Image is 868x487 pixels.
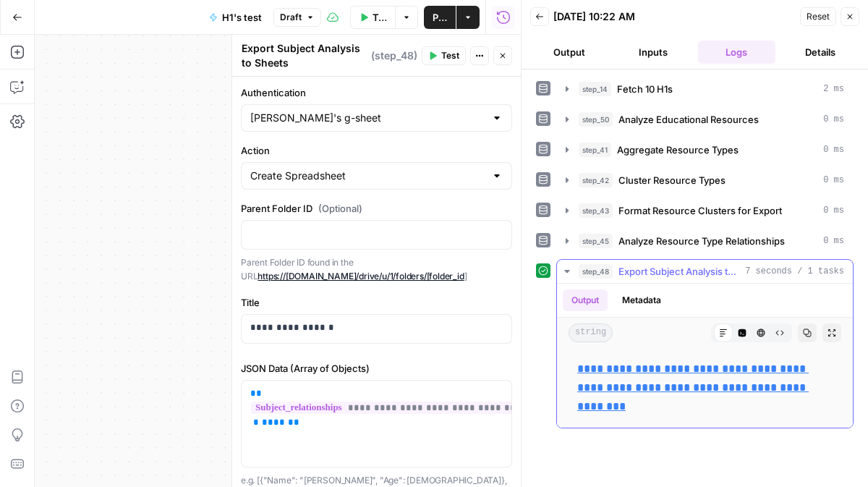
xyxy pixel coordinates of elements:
button: Output [563,289,608,311]
span: string [569,323,613,342]
span: 7 seconds / 1 tasks [745,265,844,278]
span: 0 ms [823,113,844,126]
button: 2 ms [557,77,853,101]
button: Publish [424,6,456,29]
span: Test [441,49,459,62]
span: step_48 [579,264,613,279]
span: Aggregate Resource Types [617,143,739,157]
span: step_50 [579,112,613,127]
a: https://[DOMAIN_NAME]/drive/u/1/folders/[folder_id [258,271,464,281]
span: Test Workflow [373,10,387,25]
span: Publish [433,10,447,25]
p: Parent Folder ID found in the URL ] [241,255,512,284]
label: Authentication [241,85,512,100]
button: 0 ms [557,229,853,253]
span: Export Subject Analysis to Sheets [618,264,739,279]
span: step_43 [579,203,613,218]
button: 0 ms [557,108,853,131]
span: 0 ms [823,174,844,187]
button: 0 ms [557,138,853,161]
label: JSON Data (Array of Objects) [241,361,512,376]
span: 0 ms [823,234,844,247]
span: step_42 [579,173,613,187]
span: Analyze Educational Resources [618,112,759,127]
span: step_14 [579,82,611,96]
span: ( step_48 ) [371,48,417,63]
button: Logs [698,41,776,64]
textarea: Export Subject Analysis to Sheets [242,41,367,70]
span: 0 ms [823,204,844,217]
span: Cluster Resource Types [618,173,726,187]
div: 7 seconds / 1 tasks [557,284,853,428]
button: Inputs [614,41,692,64]
button: 0 ms [557,199,853,222]
button: Output [530,41,608,64]
button: Test Workflow [350,6,396,29]
input: Create Spreadsheet [250,169,485,183]
span: step_45 [579,234,613,248]
label: Action [241,143,512,158]
label: Title [241,295,512,310]
button: 0 ms [557,169,853,192]
span: Fetch 10 H1s [617,82,673,96]
span: step_41 [579,143,611,157]
span: Draft [280,11,302,24]
span: 2 ms [823,82,844,96]
button: Details [781,41,859,64]
span: 0 ms [823,143,844,156]
button: Test [422,46,466,65]
span: H1's test [222,10,262,25]
input: Hannah's g-sheet [250,111,485,125]
span: Format Resource Clusters for Export [618,203,782,218]
span: Reset [807,10,830,23]
span: Analyze Resource Type Relationships [618,234,785,248]
button: Draft [273,8,321,27]
label: Parent Folder ID [241,201,512,216]
span: (Optional) [318,201,362,216]
button: Reset [800,7,836,26]
button: H1's test [200,6,271,29]
button: Metadata [613,289,670,311]
button: 7 seconds / 1 tasks [557,260,853,283]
